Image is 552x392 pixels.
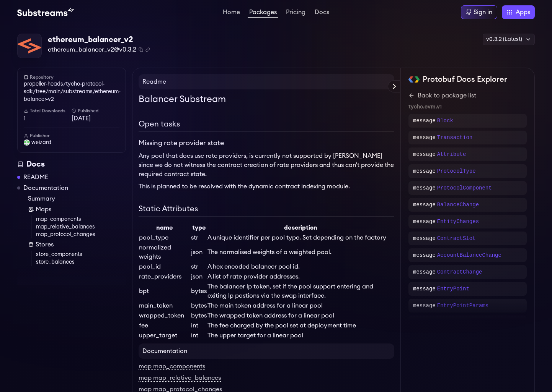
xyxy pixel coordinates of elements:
p: Attribute [437,151,466,158]
p: EntryPoint [437,285,469,293]
td: main_token [139,301,191,311]
a: propeller-heads/tycho-protocol-sdk/tree/main/substreams/ethereum-balancer-v2 [24,80,119,103]
td: int [191,321,207,330]
a: map map_relative_balances [139,375,221,382]
a: Summary [28,194,126,203]
p: message [413,201,436,209]
td: bytes [191,311,207,321]
h3: Missing rate provider state [139,138,394,148]
p: message [413,151,436,158]
a: Packages [248,9,278,18]
p: ProtocolComponent [437,184,492,192]
span: 1 [24,114,72,123]
a: README [23,173,48,182]
p: Block [437,117,453,125]
h2: Static Attributes [139,203,394,217]
td: The fee charged by the pool set at deployment time [207,321,394,330]
p: message [413,268,436,276]
div: Docs [17,159,126,170]
p: message [413,117,436,125]
h6: Published [72,108,119,114]
div: tycho.evm.v1 [408,103,527,111]
td: The wrapped token address for a linear pool [207,311,394,321]
img: github [24,75,28,79]
td: The balancer lp token, set if the pool support entering and exiting lp postions via the swap inte... [207,282,394,301]
a: Sign in [461,5,497,19]
td: str [191,262,207,272]
h6: Publisher [24,133,119,139]
p: ProtocolType [437,167,476,175]
img: Package Logo [18,34,41,58]
td: bytes [191,282,207,301]
p: RPCTraceData [437,319,476,326]
td: pool_id [139,262,191,272]
h6: Total Downloads [24,108,72,114]
a: Pricing [284,9,307,17]
h4: Documentation [139,343,394,359]
td: bytes [191,301,207,311]
a: Maps [28,205,126,214]
a: Home [221,9,242,17]
h4: Readme [139,74,394,89]
td: A list of rate provider addresses. [207,272,394,282]
td: bpt [139,282,191,301]
p: Transaction [437,134,472,141]
span: [DATE] [72,114,119,123]
th: type [191,223,207,233]
td: int [191,330,207,340]
span: weizard [31,139,51,146]
p: message [413,302,436,309]
p: This is planned to be resolved with the dynamic contract indexing module. [139,182,394,191]
p: message [413,251,436,259]
a: Docs [313,9,331,17]
img: Map icon [28,206,34,212]
td: rate_providers [139,272,191,282]
p: message [413,167,436,175]
a: map map_components [139,363,205,370]
th: name [139,223,191,233]
a: Stores [28,240,126,249]
p: ContractSlot [437,235,476,242]
a: map_components [36,215,126,223]
img: User Avatar [24,139,30,146]
p: AccountBalanceChange [437,251,501,259]
td: fee [139,321,191,330]
td: str [191,233,207,243]
td: The main token address for a linear pool [207,301,394,311]
a: Documentation [23,183,68,193]
h1: Balancer Substream [139,92,394,106]
button: Copy .spkg link to clipboard [145,47,150,52]
td: upper_target [139,330,191,340]
p: EntryPointParams [437,302,488,309]
p: message [413,319,436,326]
th: description [207,223,394,233]
span: ethereum_balancer_v2@v0.3.2 [48,45,136,54]
td: pool_type [139,233,191,243]
td: wrapped_token [139,311,191,321]
a: weizard [24,139,119,146]
h2: Open tasks [139,118,394,132]
td: The upper target for a linear pool [207,330,394,340]
td: A unique identifier per pool type. Set depending on the factory [207,233,394,243]
td: json [191,272,207,282]
img: Substream's logo [17,8,74,17]
img: Store icon [28,241,34,248]
p: EntityChanges [437,218,479,225]
a: map_relative_balances [36,223,126,231]
h2: Protobuf Docs Explorer [423,74,507,85]
div: Sign in [474,8,492,17]
img: Protobuf [408,76,420,83]
a: Back to package list [408,91,527,100]
p: BalanceChange [437,201,479,209]
span: Apps [516,8,530,17]
td: A hex encoded balancer pool id. [207,262,394,272]
p: message [413,184,436,192]
a: store_balances [36,258,126,266]
h6: Repository [24,74,119,80]
td: The normalised weights of a weighted pool. [207,243,394,262]
div: v0.3.2 (Latest) [483,34,535,45]
td: json [191,243,207,262]
a: store_components [36,251,126,258]
p: Any pool that does use rate providers, is currently not supported by [PERSON_NAME] since we do no... [139,151,394,179]
p: message [413,218,436,225]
